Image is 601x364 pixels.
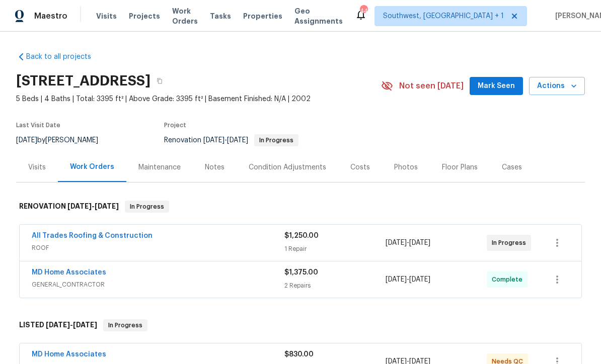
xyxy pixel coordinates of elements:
[16,122,60,128] span: Last Visit Date
[129,11,160,21] span: Projects
[28,162,46,172] div: Visits
[255,137,297,143] span: In Progress
[284,232,319,239] span: $1,250.00
[386,276,407,283] span: [DATE]
[409,239,430,246] span: [DATE]
[470,77,523,96] button: Mark Seen
[138,162,181,172] div: Maintenance
[164,137,298,144] span: Renovation
[383,11,504,21] span: Southwest, [GEOGRAPHIC_DATA] + 1
[243,11,282,21] span: Properties
[394,162,418,172] div: Photos
[386,239,407,246] span: [DATE]
[16,94,381,104] span: 5 Beds | 4 Baths | Total: 3395 ft² | Above Grade: 3395 ft² | Basement Finished: N/A | 2002
[205,162,224,172] div: Notes
[203,137,248,144] span: -
[16,52,113,62] a: Back to all projects
[16,309,585,341] div: LISTED [DATE]-[DATE]In Progress
[360,6,367,16] div: 44
[492,275,527,285] span: Complete
[537,80,577,93] span: Actions
[249,162,326,172] div: Condition Adjustments
[96,11,117,21] span: Visits
[32,351,106,358] a: MD Home Associates
[95,203,119,210] span: [DATE]
[164,122,186,128] span: Project
[104,320,146,330] span: In Progress
[67,203,92,210] span: [DATE]
[32,232,153,239] a: All Trades Roofing & Construction
[46,321,70,328] span: [DATE]
[32,269,106,276] a: MD Home Associates
[19,319,97,331] h6: LISTED
[16,191,585,223] div: RENOVATION [DATE]-[DATE]In Progress
[386,238,430,248] span: -
[34,11,67,21] span: Maestro
[32,243,284,253] span: ROOF
[210,13,231,20] span: Tasks
[151,72,169,90] button: Copy Address
[46,321,97,328] span: -
[73,321,97,328] span: [DATE]
[16,134,110,146] div: by [PERSON_NAME]
[442,162,478,172] div: Floor Plans
[399,81,464,91] span: Not seen [DATE]
[67,203,119,210] span: -
[409,276,430,283] span: [DATE]
[16,137,37,144] span: [DATE]
[478,80,515,93] span: Mark Seen
[16,76,151,86] h2: [STREET_ADDRESS]
[284,244,386,254] div: 1 Repair
[350,162,370,172] div: Costs
[203,137,224,144] span: [DATE]
[172,6,198,26] span: Work Orders
[70,162,114,172] div: Work Orders
[529,77,585,96] button: Actions
[19,201,119,213] h6: RENOVATION
[492,238,530,248] span: In Progress
[32,280,284,290] span: GENERAL_CONTRACTOR
[284,269,318,276] span: $1,375.00
[126,202,168,212] span: In Progress
[284,281,386,291] div: 2 Repairs
[294,6,343,26] span: Geo Assignments
[502,162,522,172] div: Cases
[284,351,314,358] span: $830.00
[386,275,430,285] span: -
[227,137,248,144] span: [DATE]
